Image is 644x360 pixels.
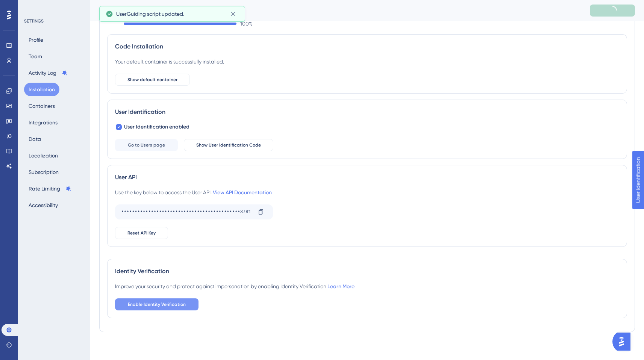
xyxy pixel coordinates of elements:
[24,182,76,195] button: Rate Limiting
[115,74,190,86] button: Show default container
[115,188,272,197] div: Use the key below to access the User API.
[99,5,571,16] div: Installation
[115,298,199,310] button: Enable Identity Verification
[612,330,635,353] iframe: UserGuiding AI Assistant Launcher
[6,2,52,11] span: User Identification
[115,173,619,182] div: User API
[127,77,177,83] span: Show default container
[124,123,189,132] span: User Identification enabled
[327,283,355,289] a: Learn More
[24,198,62,212] button: Accessibility
[115,57,224,66] div: Your default container is successfully installed.
[24,66,72,80] button: Activity Log
[213,189,272,195] a: View API Documentation
[115,42,619,51] div: Code Installation
[24,33,48,47] button: Profile
[24,50,47,63] button: Team
[184,139,273,151] button: Show User Identification Code
[115,267,619,276] div: Identity Verification
[121,206,252,218] div: ••••••••••••••••••••••••••••••••••••••••••••3781
[240,19,253,28] span: 100 %
[24,132,45,146] button: Data
[116,9,184,18] span: UserGuiding script updated.
[24,116,62,129] button: Integrations
[24,83,59,96] button: Installation
[128,142,165,148] span: Go to Users page
[128,301,186,307] span: Enable Identity Verification
[115,107,619,116] div: User Identification
[115,227,168,239] button: Reset API Key
[24,149,62,162] button: Localization
[115,282,355,291] div: Improve your security and protect against impersonation by enabling Identity Verification.
[127,230,156,236] span: Reset API Key
[24,18,85,24] div: SETTINGS
[196,142,261,148] span: Show User Identification Code
[115,139,178,151] button: Go to Users page
[24,99,59,113] button: Containers
[24,165,63,179] button: Subscription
